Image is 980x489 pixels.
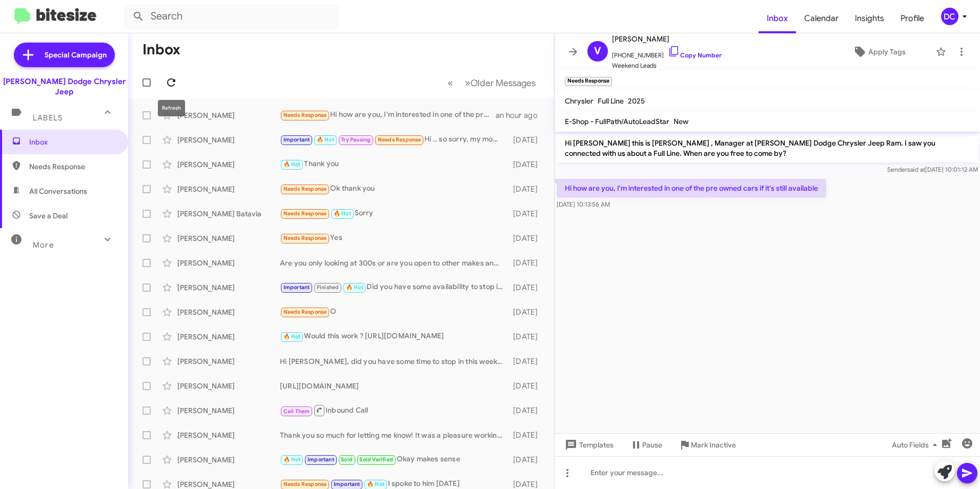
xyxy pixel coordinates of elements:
div: [PERSON_NAME] [177,135,280,145]
div: [DATE] [508,356,546,366]
span: Pause [642,436,662,454]
span: Chrysler [565,96,594,106]
span: Older Messages [471,77,536,89]
div: [DATE] [508,184,546,194]
div: [DATE] [508,455,546,465]
div: [DATE] [508,135,546,145]
div: [PERSON_NAME] [177,332,280,342]
div: [DATE] [508,307,546,317]
div: [DATE] [508,430,546,440]
span: 🔥 Hot [346,284,363,291]
div: [PERSON_NAME] [177,258,280,268]
div: [DATE] [508,332,546,342]
button: Next [459,72,542,93]
div: Are you only looking at 300s or are you open to other makes and models? [280,258,508,268]
span: » [465,76,471,89]
span: Needs Response [283,112,327,118]
div: [PERSON_NAME] Batavia [177,209,280,219]
div: Ok thank you [280,183,508,195]
span: Sold [341,456,353,463]
div: [PERSON_NAME] [177,233,280,243]
div: Thank you [280,158,508,170]
span: Save a Deal [29,211,68,221]
div: Thank you so much for letting me know! It was a pleasure working with you! [280,430,508,440]
div: [DATE] [508,209,546,219]
span: 2025 [628,96,645,106]
span: New [673,117,688,126]
div: [PERSON_NAME] [177,282,280,293]
span: All Conversations [29,186,87,196]
span: Sold Verified [359,456,393,463]
button: Pause [622,436,670,454]
span: Finished [317,284,339,291]
a: Insights [847,4,892,33]
span: Weekend Leads [612,60,722,71]
a: Special Campaign [14,43,115,67]
a: Inbox [759,4,796,33]
span: Templates [563,436,614,454]
span: Full Line [598,96,624,106]
div: Hi how are you, I'm interested in one of the pre owned cars if it's still available [280,109,496,121]
span: Important [283,136,310,143]
div: [PERSON_NAME] [177,159,280,170]
div: [DATE] [508,405,546,416]
div: an hour ago [496,110,546,120]
span: Call Them [283,408,310,415]
span: Special Campaign [45,50,107,60]
span: V [594,43,601,59]
div: [DATE] [508,258,546,268]
span: E-Shop - FullPath/AutoLeadStar [565,117,669,126]
div: O [280,306,508,318]
button: DC [932,8,969,25]
span: Mark Inactive [691,436,736,454]
button: Previous [441,72,459,93]
div: [PERSON_NAME] [177,307,280,317]
a: Calendar [796,4,847,33]
div: [PERSON_NAME] [177,381,280,391]
span: 🔥 Hot [283,456,301,463]
div: [DATE] [508,282,546,293]
a: Profile [892,4,932,33]
div: [PERSON_NAME] [177,184,280,194]
p: Hi how are you, I'm interested in one of the pre owned cars if it's still available [557,179,826,197]
span: said at [907,166,925,173]
small: Needs Response [565,77,612,86]
span: 🔥 Hot [367,481,384,487]
span: Important [308,456,334,463]
div: Yes [280,232,508,244]
span: 🔥 Hot [283,333,301,340]
h1: Inbox [142,42,180,58]
span: Apply Tags [868,43,906,61]
span: « [447,76,453,89]
div: Would this work ? [URL][DOMAIN_NAME] [280,331,508,342]
div: [PERSON_NAME] [177,110,280,120]
span: Labels [33,113,63,123]
span: [PERSON_NAME] [612,33,722,45]
span: Needs Response [283,235,327,241]
span: 🔥 Hot [334,210,351,217]
div: [DATE] [508,159,546,170]
button: Templates [555,436,622,454]
span: Needs Response [283,481,327,487]
a: Copy Number [668,51,722,59]
span: More [33,240,54,250]
div: [DATE] [508,381,546,391]
span: 🔥 Hot [283,161,301,168]
span: Important [283,284,310,291]
span: Sender [DATE] 10:01:12 AM [887,166,978,173]
span: Try Pausing [341,136,371,143]
nav: Page navigation example [442,72,542,93]
div: Hi .. so sorry, my mom has not been well !! I'll get back to you !! Thank you !! [280,134,508,146]
span: Needs Response [283,309,327,315]
div: [PERSON_NAME] [177,356,280,366]
span: [DATE] 10:13:56 AM [557,200,610,208]
button: Auto Fields [884,436,949,454]
div: [PERSON_NAME] [177,430,280,440]
span: Inbox [29,137,116,147]
div: Did you have some availability to stop in [DATE]? [280,281,508,293]
div: Sorry [280,208,508,219]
